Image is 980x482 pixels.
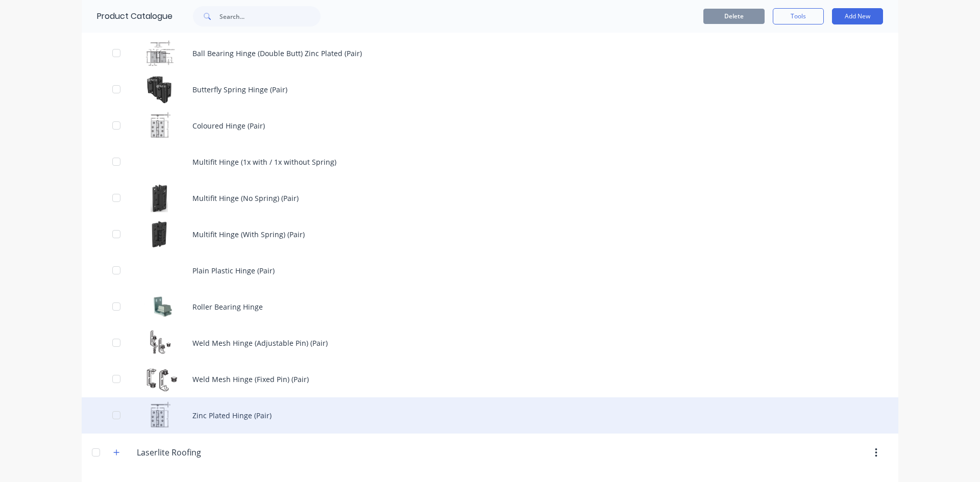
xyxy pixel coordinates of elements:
[773,8,824,24] button: Tools
[82,216,898,252] div: Multifit Hinge (With Spring) (Pair)Multifit Hinge (With Spring) (Pair)
[137,446,258,459] input: Enter category name
[703,9,765,24] button: Delete
[82,71,898,108] div: Butterfly Spring Hinge (Pair)Butterfly Spring Hinge (Pair)
[219,6,321,27] input: Search...
[82,361,898,397] div: Weld Mesh Hinge (Fixed Pin) (Pair)Weld Mesh Hinge (Fixed Pin) (Pair)
[82,35,898,71] div: Ball Bearing Hinge (Double Butt) Zinc Plated (Pair)Ball Bearing Hinge (Double Butt) Zinc Plated (...
[82,289,898,325] div: Roller Bearing HingeRoller Bearing Hinge
[832,8,883,24] button: Add New
[82,252,898,289] div: Plain Plastic Hinge (Pair)
[82,180,898,216] div: Multifit Hinge (No Spring) (Pair)Multifit Hinge (No Spring) (Pair)
[82,325,898,361] div: Weld Mesh Hinge (Adjustable Pin) (Pair)Weld Mesh Hinge (Adjustable Pin) (Pair)
[82,108,898,144] div: Coloured Hinge (Pair)Coloured Hinge (Pair)
[82,144,898,180] div: Multifit Hinge (1x with / 1x without Spring)
[82,397,898,434] div: Zinc Plated Hinge (Pair)Zinc Plated Hinge (Pair)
